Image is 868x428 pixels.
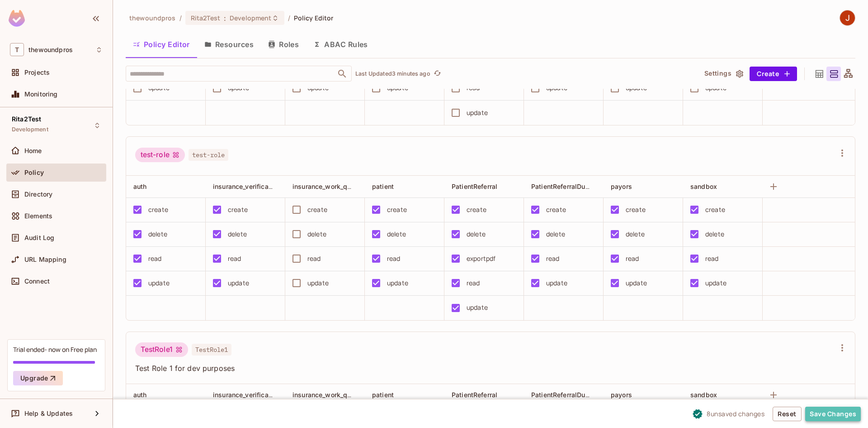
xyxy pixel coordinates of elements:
[467,303,488,313] div: update
[261,33,306,56] button: Roles
[13,345,97,354] div: Trial ended- now on Free plan
[707,409,764,418] span: 8 unsaved change s
[24,191,52,198] span: Directory
[148,254,162,264] div: read
[228,229,247,239] div: delete
[13,371,63,385] button: Upgrade
[467,108,488,118] div: update
[148,229,167,239] div: delete
[10,43,24,56] span: T
[452,183,497,190] span: PatientReferral
[531,182,600,191] span: PatientReferralDummy
[192,344,231,356] span: TestRole1
[12,115,41,123] span: Rita2Test
[372,183,394,190] span: patient
[191,14,220,22] span: Rita2Test
[24,410,73,417] span: Help & Updates
[467,229,486,239] div: delete
[432,68,443,79] button: refresh
[24,212,52,220] span: Elements
[148,278,170,288] div: update
[228,278,249,288] div: update
[228,254,241,264] div: read
[288,14,290,22] li: /
[387,205,407,215] div: create
[135,342,188,357] div: TestRole1
[546,205,566,215] div: create
[430,68,443,79] span: Refresh is not available in edit mode.
[24,256,66,263] span: URL Mapping
[705,229,724,239] div: delete
[189,149,228,161] span: test-role
[135,148,185,162] div: test-role
[531,390,600,399] span: PatientReferralDummy
[12,126,48,133] span: Development
[387,229,406,239] div: delete
[690,391,717,399] span: sandbox
[626,254,639,264] div: read
[135,363,835,373] span: Test Role 1 for dev purposes
[626,205,646,215] div: create
[705,278,726,288] div: update
[434,69,441,78] span: refresh
[179,14,182,22] li: /
[9,10,25,27] img: SReyMgAAAABJRU5ErkJggg==
[355,70,430,77] p: Last Updated 3 minutes ago
[24,69,50,76] span: Projects
[292,182,362,191] span: insurance_work_queue
[223,14,226,22] span: :
[750,67,797,81] button: Create
[773,407,802,421] button: Reset
[546,254,560,264] div: read
[467,254,495,264] div: exportpdf
[387,278,408,288] div: update
[126,33,197,56] button: Policy Editor
[805,407,861,421] button: Save Changes
[690,183,717,190] span: sandbox
[705,205,725,215] div: create
[626,278,647,288] div: update
[24,234,54,241] span: Audit Log
[452,391,497,399] span: PatientReferral
[129,14,176,22] span: the active workspace
[148,205,168,215] div: create
[228,205,248,215] div: create
[24,278,50,285] span: Connect
[24,147,42,154] span: Home
[336,67,349,80] button: Open
[307,229,326,239] div: delete
[467,205,486,215] div: create
[133,183,147,190] span: auth
[626,229,645,239] div: delete
[306,33,375,56] button: ABAC Rules
[467,278,480,288] div: read
[133,391,147,399] span: auth
[213,182,280,191] span: insurance_verification
[230,14,271,22] span: Development
[546,278,567,288] div: update
[705,254,719,264] div: read
[197,33,261,56] button: Resources
[372,391,394,399] span: patient
[701,67,746,81] button: Settings
[24,91,58,98] span: Monitoring
[387,254,401,264] div: read
[307,254,321,264] div: read
[294,14,334,22] span: Policy Editor
[307,205,327,215] div: create
[611,183,632,190] span: payors
[611,391,632,399] span: payors
[24,169,44,176] span: Policy
[28,46,73,53] span: Workspace: thewoundpros
[213,390,280,399] span: insurance_verification
[546,229,565,239] div: delete
[840,10,855,25] img: Javier Amador
[307,278,329,288] div: update
[292,390,362,399] span: insurance_work_queue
